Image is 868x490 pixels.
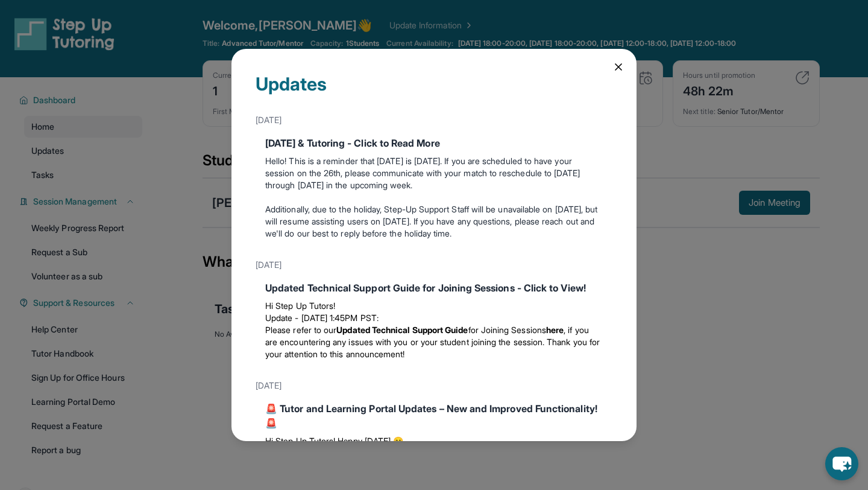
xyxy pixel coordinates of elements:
span: Hi Step Up Tutors! Happy [DATE] 😊 [265,436,403,446]
p: Hello! This is a reminder that [DATE] is [DATE]. If you are scheduled to have your session on the... [265,155,603,191]
span: Update - [DATE] 1:45PM PST: [265,313,379,323]
span: , if you are encountering any issues with you or your student joining the session. Thank you for ... [265,325,600,359]
div: [DATE] [256,375,612,396]
div: [DATE] [256,254,612,276]
div: [DATE] & Tutoring - Click to Read More [265,136,603,150]
span: for Joining Sessions [468,325,546,335]
span: Hi Step Up Tutors! [265,301,335,311]
strong: Updated Technical Support Guide [336,325,468,335]
div: Updated Technical Support Guide for Joining Sessions - Click to View! [265,281,603,295]
div: 🚨 Tutor and Learning Portal Updates – New and Improved Functionality! 🚨 [265,401,603,430]
a: here [546,325,564,335]
div: Updates [256,73,612,109]
span: Please refer to our [265,325,336,335]
p: Additionally, due to the holiday, Step-Up Support Staff will be unavailable on [DATE], but will r... [265,203,603,240]
div: [DATE] [256,109,612,131]
button: chat-button [825,447,858,480]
